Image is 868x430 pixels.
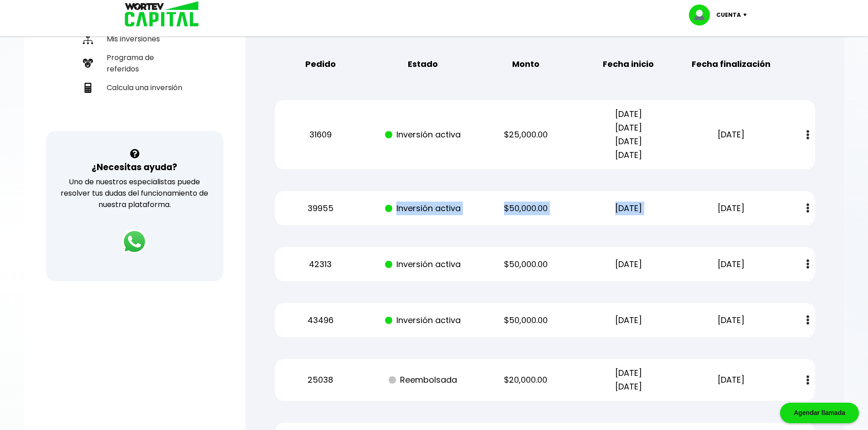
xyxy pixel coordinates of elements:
[380,202,467,215] p: Inversión activa
[277,258,364,271] p: 42313
[305,57,336,71] b: Pedido
[688,258,775,271] p: [DATE]
[483,128,569,142] p: $25,000.00
[689,5,716,25] img: profile-image
[83,83,93,93] img: calculadora-icon.17d418c4.svg
[277,128,364,142] p: 31609
[603,57,654,71] b: Fecha inicio
[585,314,672,327] p: [DATE]
[688,314,775,327] p: [DATE]
[83,34,93,44] img: inversiones-icon.6695dc30.svg
[688,373,775,387] p: [DATE]
[380,128,467,142] p: Inversión activa
[716,8,741,22] p: Cuenta
[277,373,364,387] p: 25038
[122,229,147,254] img: logos_whatsapp-icon.242b2217.svg
[277,314,364,327] p: 43496
[483,258,569,271] p: $50,000.00
[83,58,93,68] img: recomiendanos-icon.9b8e9327.svg
[512,57,539,71] b: Monto
[483,373,569,387] p: $20,000.00
[79,78,190,97] a: Calcula una inversión
[408,57,438,71] b: Estado
[688,202,775,215] p: [DATE]
[585,366,672,394] p: [DATE] [DATE]
[277,202,364,215] p: 39955
[780,403,859,423] div: Agendar llamada
[380,373,467,387] p: Reembolsada
[483,202,569,215] p: $50,000.00
[483,314,569,327] p: $50,000.00
[585,202,672,215] p: [DATE]
[692,57,770,71] b: Fecha finalización
[380,314,467,327] p: Inversión activa
[79,30,190,48] a: Mis inversiones
[380,258,467,271] p: Inversión activa
[585,258,672,271] p: [DATE]
[585,107,672,162] p: [DATE] [DATE] [DATE] [DATE]
[688,128,775,142] p: [DATE]
[58,176,211,210] p: Uno de nuestros especialistas puede resolver tus dudas del funcionamiento de nuestra plataforma.
[741,14,753,16] img: icon-down
[79,48,190,78] a: Programa de referidos
[92,161,177,174] h3: ¿Necesitas ayuda?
